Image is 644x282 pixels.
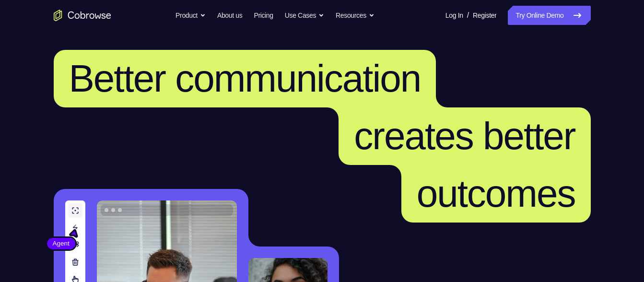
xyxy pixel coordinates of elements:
[467,10,469,21] span: /
[54,10,111,21] a: Go to the home page
[354,115,575,157] span: creates better
[176,6,206,25] button: Product
[285,6,324,25] button: Use Cases
[217,6,242,25] a: About us
[473,6,496,25] a: Register
[445,6,463,25] a: Log In
[336,6,375,25] button: Resources
[47,239,75,248] span: Agent
[254,6,273,25] a: Pricing
[508,6,590,25] a: Try Online Demo
[417,172,575,215] span: outcomes
[69,57,421,100] span: Better communication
